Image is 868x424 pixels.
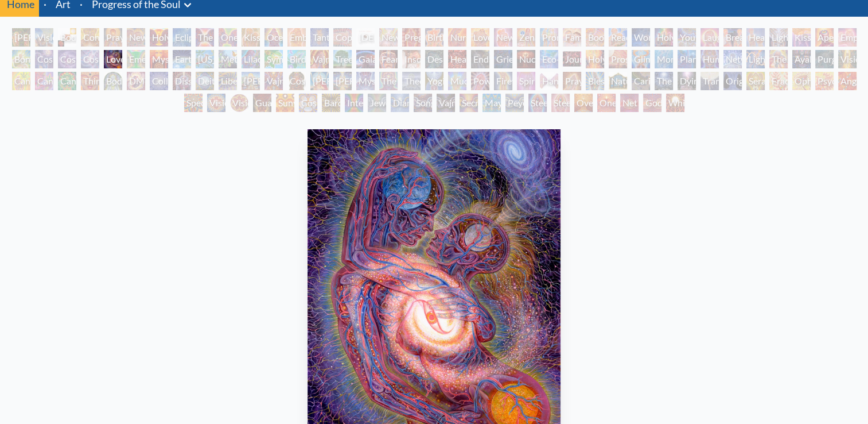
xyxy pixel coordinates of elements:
[81,50,99,68] div: Cosmic Lovers
[609,28,627,47] div: Reading
[173,50,191,68] div: Earth Energies
[219,50,237,68] div: Metamorphosis
[838,28,857,47] div: Empowerment
[58,72,76,90] div: Cannabacchus
[402,50,421,68] div: Insomnia
[322,94,340,112] div: Bardo Being
[310,72,329,90] div: [PERSON_NAME]
[391,94,409,112] div: Diamond Being
[792,28,811,47] div: Kiss of the [MEDICAL_DATA]
[769,72,788,90] div: Fractal Eyes
[150,28,168,47] div: Holy Grail
[540,72,558,90] div: Hands that See
[379,28,398,47] div: Newborn
[127,50,145,68] div: Emerald Grail
[723,50,742,68] div: Networks
[104,28,122,47] div: Praying
[655,28,673,47] div: Holy Family
[173,28,191,47] div: Eclipse
[643,94,661,112] div: Godself
[517,50,535,68] div: Nuclear Crucifixion
[402,72,421,90] div: Theologue
[104,72,122,90] div: Body/Mind as a Vibratory Field of Energy
[287,72,306,90] div: Cosmic [DEMOGRAPHIC_DATA]
[815,50,834,68] div: Purging
[287,28,306,47] div: Embracing
[448,28,466,47] div: Nursing
[609,50,627,68] div: Prostration
[700,72,719,90] div: Transfiguration
[58,50,76,68] div: Cosmic Artist
[471,50,489,68] div: Endarkenment
[299,94,317,112] div: Cosmic Elf
[219,28,237,47] div: One Taste
[666,94,684,112] div: White Light
[425,50,443,68] div: Despair
[196,72,214,90] div: Deities & Demons Drinking from the Milky Pool
[127,72,145,90] div: DMT - The Spirit Molecule
[723,28,742,47] div: Breathing
[700,50,719,68] div: Human Geometry
[184,94,203,112] div: Spectral Lotus
[35,50,53,68] div: Cosmic Creativity
[437,94,455,112] div: Vajra Being
[448,50,466,68] div: Headache
[586,28,604,47] div: Boo-boo
[12,72,30,90] div: Cannabis Mudra
[379,72,398,90] div: The Seer
[551,94,570,112] div: Steeplehead 2
[540,28,558,47] div: Promise
[460,94,478,112] div: Secret Writing Being
[242,50,260,68] div: Lilacs
[379,50,398,68] div: Fear
[746,50,765,68] div: Lightworker
[35,72,53,90] div: Cannabis Sutra
[264,50,283,68] div: Symbiosis: Gall Wasp & Oak Tree
[678,50,696,68] div: Planetary Prayers
[563,72,581,90] div: Praying Hands
[517,72,535,90] div: Spirit Animates the Flesh
[104,50,122,68] div: Love is a Cosmic Force
[632,72,650,90] div: Caring
[333,50,352,68] div: Tree & Person
[414,94,432,112] div: Song of Vajra Being
[655,50,673,68] div: Monochord
[540,50,558,68] div: Eco-Atlas
[287,50,306,68] div: Humming Bird
[746,28,765,47] div: Healing
[792,72,811,90] div: Ophanic Eyelash
[632,28,650,47] div: Wonder
[333,72,352,90] div: [PERSON_NAME]
[150,72,168,90] div: Collective Vision
[230,94,248,112] div: Vision [PERSON_NAME]
[586,50,604,68] div: Holy Fire
[12,28,30,47] div: [PERSON_NAME] & Eve
[838,50,857,68] div: Vision Tree
[815,28,834,47] div: Aperture
[792,50,811,68] div: Ayahuasca Visitation
[494,28,512,47] div: New Family
[563,28,581,47] div: Family
[276,94,294,112] div: Sunyata
[356,72,375,90] div: Mystic Eye
[150,50,168,68] div: Mysteriosa 2
[173,72,191,90] div: Dissectional Art for Tool's Lateralus CD
[700,28,719,47] div: Laughing Man
[81,72,99,90] div: Third Eye Tears of Joy
[723,72,742,90] div: Original Face
[494,72,512,90] div: Firewalking
[310,50,329,68] div: Vajra Horse
[81,28,99,47] div: Contemplation
[356,50,375,68] div: Gaia
[471,72,489,90] div: Power to the Peaceful
[609,72,627,90] div: Nature of Mind
[448,72,466,90] div: Mudra
[494,50,512,68] div: Grieving
[632,50,650,68] div: Glimpsing the Empyrean
[368,94,386,112] div: Jewel Being
[242,28,260,47] div: Kissing
[345,94,363,112] div: Interbeing
[620,94,639,112] div: Net of Being
[769,50,788,68] div: The Shulgins and their Alchemical Angels
[425,72,443,90] div: Yogi & the Möbius Sphere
